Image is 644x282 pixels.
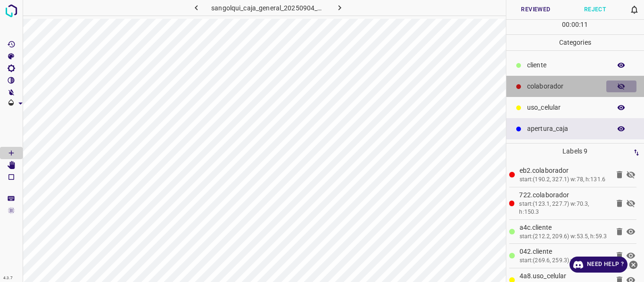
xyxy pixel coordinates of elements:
[519,200,609,217] div: start:(123.1, 227.7) w:70.3, h:150.3
[509,144,642,159] p: Labels 9
[211,2,324,16] h6: sangolqui_caja_general_20250904_071231_772518.jpg
[520,233,610,241] div: start:(212.2, 209.6) w:53.5, h:59.3
[520,247,610,257] p: 042.cliente
[527,103,606,113] p: uso_celular
[520,271,610,281] p: 4a8.uso_celular
[1,274,15,282] div: 4.3.7
[527,60,606,70] p: cliente
[520,176,610,184] div: start:(190.2, 327.1) w:78, h:131.6
[527,81,606,91] p: colaborador
[571,20,579,30] p: 00
[570,257,627,273] a: Need Help ?
[527,124,606,134] p: apertura_caja
[627,257,639,273] button: close-help
[562,20,570,30] p: 00
[562,20,588,34] div: : :
[520,257,610,265] div: start:(269.6, 259.3) w:65.8, h:77.4
[580,20,588,30] p: 11
[519,190,609,200] p: 722.colaborador
[3,2,20,19] img: logo
[520,166,610,176] p: eb2.colaborador
[520,223,610,233] p: a4c.cliente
